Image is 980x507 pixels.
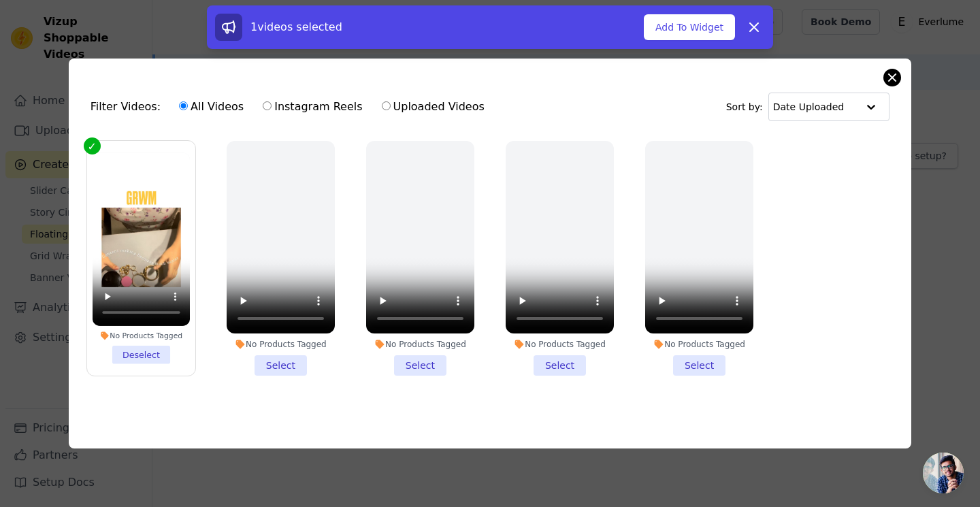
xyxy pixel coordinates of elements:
[923,453,964,493] div: Open chat
[645,339,753,350] div: No Products Tagged
[381,98,485,116] label: Uploaded Videos
[506,339,614,350] div: No Products Tagged
[178,98,244,116] label: All Videos
[884,69,900,86] button: Close modal
[726,93,890,121] div: Sort by:
[93,331,190,340] div: No Products Tagged
[644,14,735,40] button: Add To Widget
[227,339,335,350] div: No Products Tagged
[262,98,363,116] label: Instagram Reels
[366,339,474,350] div: No Products Tagged
[250,20,342,33] span: 1 videos selected
[91,91,492,122] div: Filter Videos:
